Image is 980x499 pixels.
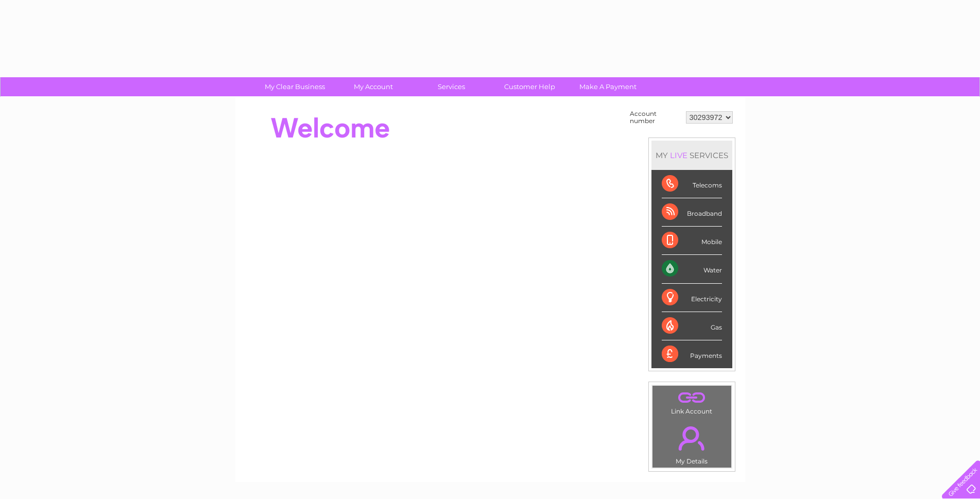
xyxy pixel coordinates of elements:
td: My Details [652,418,732,468]
div: Electricity [662,284,722,312]
td: Account number [627,108,683,127]
a: Make A Payment [565,77,650,96]
a: . [655,388,729,406]
div: Payments [662,340,722,368]
a: My Clear Business [252,77,337,96]
div: Telecoms [662,170,722,198]
a: . [655,420,729,456]
a: Customer Help [487,77,572,96]
div: Mobile [662,227,722,255]
div: MY SERVICES [651,141,732,170]
a: My Account [331,77,416,96]
div: Water [662,255,722,283]
div: Gas [662,312,722,340]
td: Link Account [652,385,732,418]
a: Services [409,77,494,96]
div: Broadband [662,198,722,227]
div: LIVE [668,150,690,160]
